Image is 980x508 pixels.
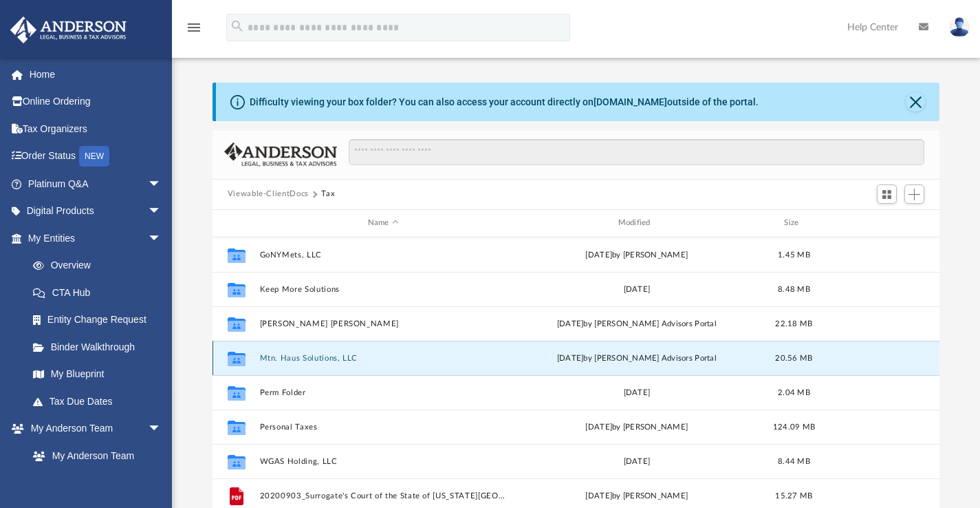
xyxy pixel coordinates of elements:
div: [DATE] by [PERSON_NAME] [513,489,761,502]
button: Viewable-ClientDocs [228,188,309,200]
span: arrow_drop_down [148,415,175,443]
i: menu [186,19,202,36]
button: WGAS Holding, LLC [259,456,507,465]
span: 15.27 MB [775,491,812,499]
button: 20200903_Surrogate's Court of the State of [US_STATE][GEOGRAPHIC_DATA] ([DATE]).pdf [259,491,507,500]
a: Overview [19,252,182,279]
button: GoNYMets, LLC [259,250,507,259]
a: My Anderson Teamarrow_drop_down [10,415,175,443]
div: Modified [512,217,760,229]
div: [DATE] [513,283,761,295]
div: id [827,217,924,229]
a: [DOMAIN_NAME] [594,96,667,107]
div: [DATE] by [PERSON_NAME] [513,248,761,261]
span: 124.09 MB [773,423,815,430]
span: 2.04 MB [778,388,810,396]
button: Tax [321,188,335,200]
i: search [230,19,245,34]
div: id [219,217,253,229]
span: 8.44 MB [778,457,810,465]
button: Perm Folder [259,388,507,396]
button: Add [904,184,925,204]
a: Order StatusNEW [10,142,182,171]
span: 20.56 MB [775,354,812,361]
div: [DATE] by [PERSON_NAME] [513,421,761,433]
button: [PERSON_NAME] [PERSON_NAME] [259,319,507,328]
a: Online Ordering [10,88,182,116]
span: arrow_drop_down [148,170,175,198]
span: 22.18 MB [775,319,812,327]
div: Size [766,217,821,229]
a: menu [186,26,202,36]
div: NEW [79,146,109,167]
div: Name [259,217,506,229]
a: Tax Due Dates [19,388,182,415]
button: Switch to Grid View [877,184,897,204]
div: [DATE] by [PERSON_NAME] Advisors Portal [513,317,761,330]
a: My Blueprint [19,361,175,388]
div: [DATE] [513,455,761,467]
div: Difficulty viewing your box folder? You can also access your account directly on outside of the p... [250,95,759,109]
span: arrow_drop_down [148,224,175,253]
span: arrow_drop_down [148,198,175,226]
button: Mtn. Haus Solutions, LLC [259,353,507,362]
a: Entity Change Request [19,306,182,334]
a: My Entitiesarrow_drop_down [10,224,182,252]
button: Close [906,92,925,112]
div: [DATE] by [PERSON_NAME] Advisors Portal [513,352,761,364]
button: Personal Taxes [259,422,507,431]
a: CTA Hub [19,279,182,306]
a: Binder Walkthrough [19,333,182,361]
img: User Pic [949,17,970,37]
span: 8.48 MB [778,285,810,293]
button: Keep More Solutions [259,284,507,293]
span: 1.45 MB [778,251,810,258]
a: My Anderson Team [19,442,168,469]
div: [DATE] [513,386,761,399]
a: Home [10,61,182,88]
img: Anderson Advisors Platinum Portal [6,17,131,43]
a: Tax Organizers [10,115,182,142]
a: Platinum Q&Aarrow_drop_down [10,170,182,198]
input: Search files and folders [349,139,924,165]
a: Digital Productsarrow_drop_down [10,198,182,225]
